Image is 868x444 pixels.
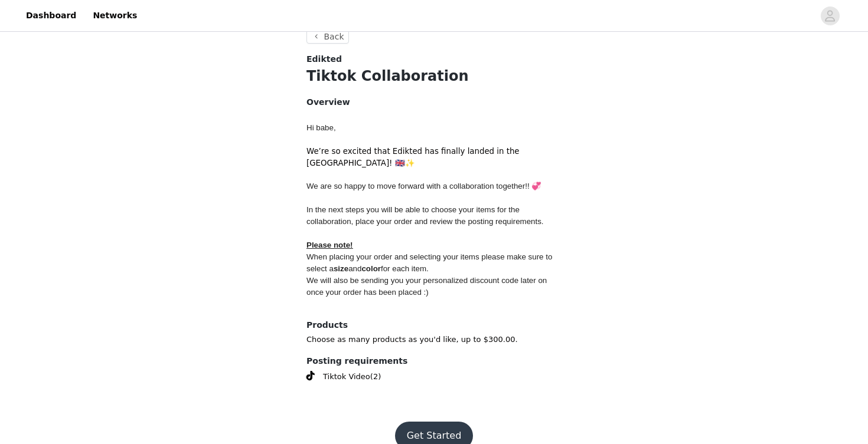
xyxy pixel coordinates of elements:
[306,96,562,108] h4: Overview
[334,264,348,273] strong: size
[361,264,381,273] strong: color
[86,2,144,29] a: Networks
[306,319,562,331] h4: Products
[306,53,342,65] span: Edikted
[323,371,370,383] span: Tiktok Video
[306,355,562,367] h4: Posting requirements
[306,252,554,273] span: When placing your order and selecting your items please make sure to select a and for each item.
[370,371,381,383] span: (2)
[306,241,353,249] span: Please note!
[306,123,336,132] span: Hi babe,
[306,276,549,297] span: We will also be sending you your personalized discount code later on once your order has been pla...
[824,6,836,25] div: avatar
[306,65,562,87] h1: Tiktok Collaboration
[306,147,520,167] span: We’re so excited that Edikted has finally landed in the [GEOGRAPHIC_DATA]! 🇬🇧✨
[306,29,349,44] button: Back
[306,182,541,190] span: We are so happy to move forward with a collaboration together!! 💞
[306,205,544,226] span: In the next steps you will be able to choose your items for the collaboration, place your order a...
[306,334,562,346] p: Choose as many products as you'd like, up to $300.00.
[19,2,83,29] a: Dashboard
